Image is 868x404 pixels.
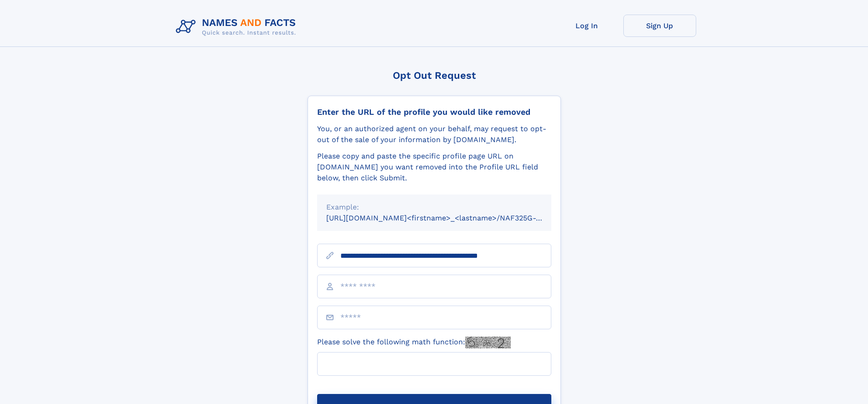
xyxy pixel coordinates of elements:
label: Please solve the following math function: [317,337,511,348]
small: [URL][DOMAIN_NAME]<firstname>_<lastname>/NAF325G-xxxxxxxx [326,214,569,222]
div: Please copy and paste the specific profile page URL on [DOMAIN_NAME] you want removed into the Pr... [317,151,551,184]
div: Example: [326,202,542,213]
img: Logo Names and Facts [172,15,303,39]
a: Log In [550,15,623,37]
div: Enter the URL of the profile you would like removed [317,107,551,117]
a: Sign Up [623,15,696,37]
div: You, or an authorized agent on your behalf, may request to opt-out of the sale of your informatio... [317,123,551,145]
div: Opt Out Request [308,70,561,81]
